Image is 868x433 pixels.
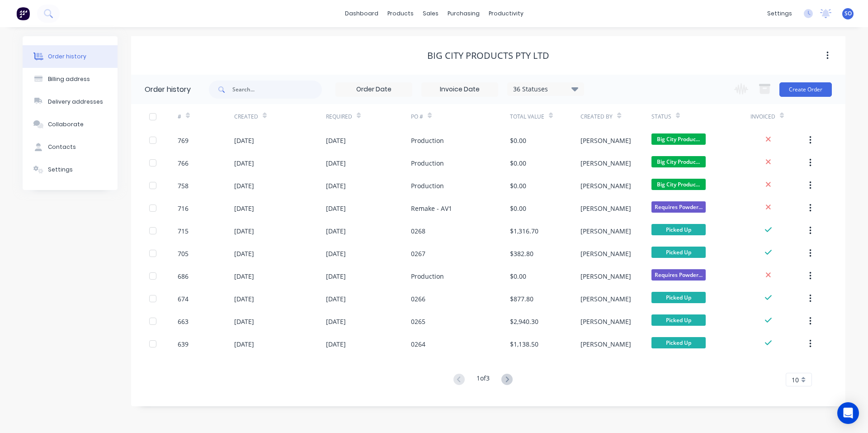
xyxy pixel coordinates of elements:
[411,317,425,326] div: 0265
[234,113,258,121] div: Created
[178,317,189,326] div: 663
[510,136,526,145] div: $0.00
[178,204,189,213] div: 716
[326,204,346,213] div: [DATE]
[340,7,383,20] a: dashboard
[484,7,528,20] div: productivity
[580,204,631,213] div: [PERSON_NAME]
[510,339,538,349] div: $1,138.50
[651,224,706,235] span: Picked Up
[326,181,346,190] div: [DATE]
[651,133,706,145] span: Big City Produc...
[48,120,84,128] div: Collaborate
[651,269,706,281] span: Requires Powder...
[48,75,90,83] div: Billing address
[178,249,189,258] div: 705
[326,136,346,145] div: [DATE]
[510,113,544,121] div: Total Value
[651,104,750,129] div: Status
[234,226,254,236] div: [DATE]
[750,104,807,129] div: Invoiced
[234,339,254,349] div: [DATE]
[234,136,254,145] div: [DATE]
[326,271,346,281] div: [DATE]
[23,90,118,113] button: Delivery addresses
[580,317,631,326] div: [PERSON_NAME]
[427,50,549,61] div: Big City Products Pty Ltd
[580,136,631,145] div: [PERSON_NAME]
[580,271,631,281] div: [PERSON_NAME]
[383,7,418,20] div: products
[234,181,254,190] div: [DATE]
[580,226,631,236] div: [PERSON_NAME]
[411,204,452,213] div: Remake - AV1
[510,249,533,258] div: $382.80
[326,249,346,258] div: [DATE]
[326,113,352,121] div: Required
[48,166,73,174] div: Settings
[651,247,706,258] span: Picked Up
[510,181,526,190] div: $0.00
[234,294,254,304] div: [DATE]
[178,294,189,304] div: 674
[580,249,631,258] div: [PERSON_NAME]
[411,136,444,145] div: Production
[234,204,254,213] div: [DATE]
[837,402,859,424] div: Open Intercom Messenger
[443,7,484,20] div: purchasing
[422,83,498,96] input: Invoice Date
[145,84,191,95] div: Order history
[844,10,852,18] span: SO
[23,113,118,136] button: Collaborate
[178,136,189,145] div: 769
[651,201,706,213] span: Requires Powder...
[23,136,118,158] button: Contacts
[651,337,706,348] span: Picked Up
[510,271,526,281] div: $0.00
[178,226,189,236] div: 715
[48,52,86,61] div: Order history
[411,181,444,190] div: Production
[48,98,103,106] div: Delivery addresses
[326,339,346,349] div: [DATE]
[326,294,346,304] div: [DATE]
[510,104,580,129] div: Total Value
[16,7,30,20] img: Factory
[651,314,706,326] span: Picked Up
[779,82,832,97] button: Create Order
[234,317,254,326] div: [DATE]
[510,294,533,304] div: $877.80
[763,7,797,20] div: settings
[326,226,346,236] div: [DATE]
[418,7,443,20] div: sales
[411,294,425,304] div: 0266
[651,179,706,190] span: Big City Produc...
[411,249,425,258] div: 0267
[510,158,526,168] div: $0.00
[234,104,326,129] div: Created
[411,104,510,129] div: PO #
[580,158,631,168] div: [PERSON_NAME]
[411,271,444,281] div: Production
[651,292,706,303] span: Picked Up
[580,181,631,190] div: [PERSON_NAME]
[234,158,254,168] div: [DATE]
[234,271,254,281] div: [DATE]
[580,294,631,304] div: [PERSON_NAME]
[411,339,425,349] div: 0264
[580,104,651,129] div: Created By
[178,158,189,168] div: 766
[792,375,799,385] span: 10
[411,158,444,168] div: Production
[23,45,118,68] button: Order history
[508,84,584,94] div: 36 Statuses
[234,249,254,258] div: [DATE]
[336,83,412,96] input: Order Date
[178,271,189,281] div: 686
[23,158,118,181] button: Settings
[326,317,346,326] div: [DATE]
[580,113,613,121] div: Created By
[48,143,76,151] div: Contacts
[510,204,526,213] div: $0.00
[326,104,411,129] div: Required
